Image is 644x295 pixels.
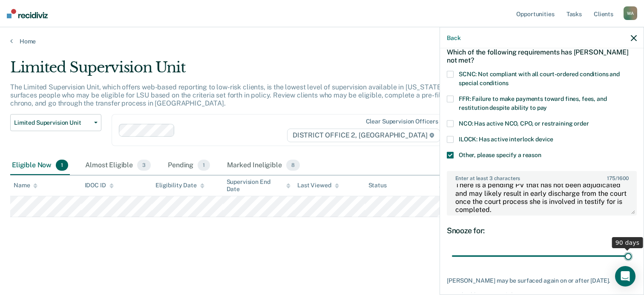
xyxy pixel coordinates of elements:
[85,182,114,189] div: IDOC ID
[10,156,70,175] div: Eligible Now
[225,156,302,175] div: Marked Ineligible
[227,178,291,193] div: Supervision End Date
[287,129,440,142] span: DISTRICT OFFICE 2, [GEOGRAPHIC_DATA]
[447,41,637,71] div: Which of the following requirements has [PERSON_NAME] not met?
[7,9,48,18] img: Recidiviz
[198,160,210,171] span: 1
[607,175,615,181] span: 175
[448,172,636,181] label: Enter at least 3 characters
[448,183,636,215] textarea: There is a pending PV that has not been adjudicated and may likely result in early discharge from...
[447,277,637,284] div: [PERSON_NAME] may be surfaced again on or after [DATE].
[83,156,152,175] div: Almost Eligible
[14,182,37,189] div: Name
[137,160,151,171] span: 3
[10,37,634,45] a: Home
[612,237,643,248] div: 90 days
[10,59,493,83] div: Limited Supervision Unit
[14,119,91,126] span: Limited Supervision Unit
[459,120,589,127] span: NCO: Has active NCO, CPO, or restraining order
[624,6,637,20] div: W A
[286,160,300,171] span: 8
[297,182,339,189] div: Last Viewed
[368,182,387,189] div: Status
[459,95,607,111] span: FFR: Failure to make payments toward fines, fees, and restitution despite ability to pay
[607,175,628,181] span: / 1600
[459,152,541,158] span: Other, please specify a reason
[447,226,637,235] div: Snooze for:
[366,118,438,125] div: Clear supervision officers
[56,160,68,171] span: 1
[459,136,553,143] span: ILOCK: Has active interlock device
[166,156,212,175] div: Pending
[155,182,204,189] div: Eligibility Date
[447,34,460,41] button: Back
[459,71,620,86] span: SCNC: Not compliant with all court-ordered conditions and special conditions
[615,266,635,286] div: Open Intercom Messenger
[10,83,477,107] p: The Limited Supervision Unit, which offers web-based reporting to low-risk clients, is the lowest...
